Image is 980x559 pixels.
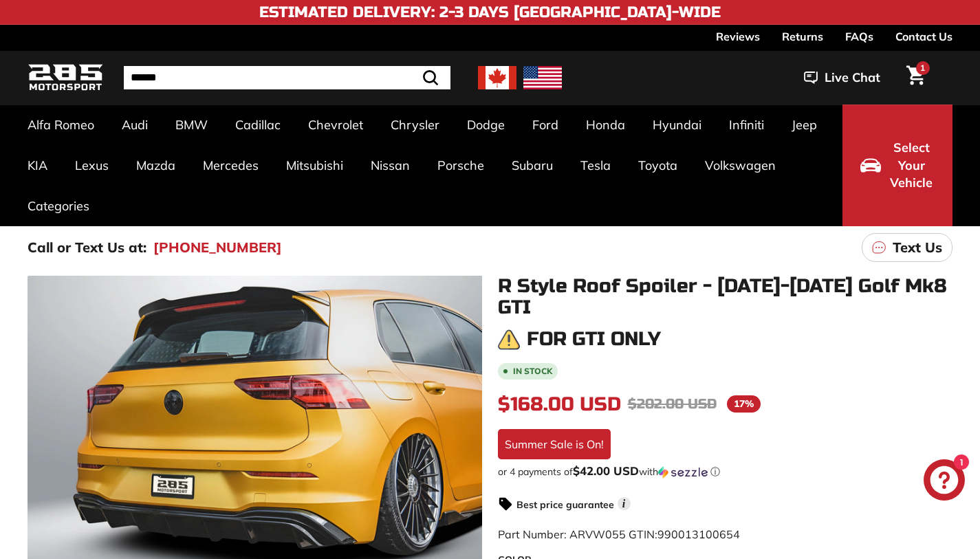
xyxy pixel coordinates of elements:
a: Ford [519,105,572,145]
span: 1 [920,63,925,73]
a: Lexus [61,145,122,186]
a: KIA [14,145,61,186]
div: or 4 payments of with [498,465,953,479]
input: Search [124,66,450,89]
a: Cadillac [221,105,294,145]
a: Tesla [567,145,624,186]
a: FAQs [845,25,873,48]
h4: Estimated Delivery: 2-3 Days [GEOGRAPHIC_DATA]-Wide [259,4,721,21]
a: Mercedes [189,145,272,186]
p: Call or Text Us at: [28,237,146,258]
img: Sezzle [658,466,708,479]
span: Part Number: ARVW055 GTIN: [498,527,740,541]
inbox-online-store-chat: Shopify online store chat [919,459,969,504]
span: 990013100654 [657,527,740,541]
a: Infiniti [715,105,778,145]
a: Text Us [862,233,952,262]
span: Live Chat [825,69,880,87]
a: BMW [162,105,221,145]
span: Select Your Vehicle [888,139,935,192]
div: or 4 payments of$42.00 USDwithSezzle Click to learn more about Sezzle [498,465,953,479]
a: Jeep [778,105,831,145]
a: [PHONE_NUMBER] [153,237,282,258]
button: Select Your Vehicle [842,105,952,226]
a: Cart [898,54,933,101]
a: Mitsubishi [272,145,357,186]
span: $202.00 USD [628,395,717,413]
span: 17% [727,395,761,413]
a: Mazda [122,145,189,186]
a: Categories [14,186,103,226]
a: Returns [782,25,823,48]
a: Chevrolet [294,105,377,145]
span: $42.00 USD [573,463,639,478]
a: Honda [572,105,639,145]
span: i [618,497,631,510]
a: Porsche [424,145,498,186]
button: Live Chat [786,61,898,95]
a: Audi [108,105,162,145]
img: warning.png [498,329,520,351]
h1: R Style Roof Spoiler - [DATE]-[DATE] Golf Mk8 GTI [498,276,953,318]
p: Text Us [893,237,942,258]
a: Reviews [716,25,760,48]
a: Nissan [357,145,424,186]
div: Summer Sale is On! [498,429,611,459]
a: Contact Us [895,25,952,48]
a: Toyota [624,145,691,186]
b: In stock [513,367,552,375]
img: Logo_285_Motorsport_areodynamics_components [28,62,103,94]
span: $168.00 USD [498,393,621,416]
a: Volkswagen [691,145,790,186]
h3: For GTI only [527,329,661,350]
a: Hyundai [639,105,715,145]
strong: Best price guarantee [516,498,614,511]
a: Alfa Romeo [14,105,108,145]
a: Subaru [498,145,567,186]
a: Chrysler [377,105,453,145]
a: Dodge [453,105,519,145]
